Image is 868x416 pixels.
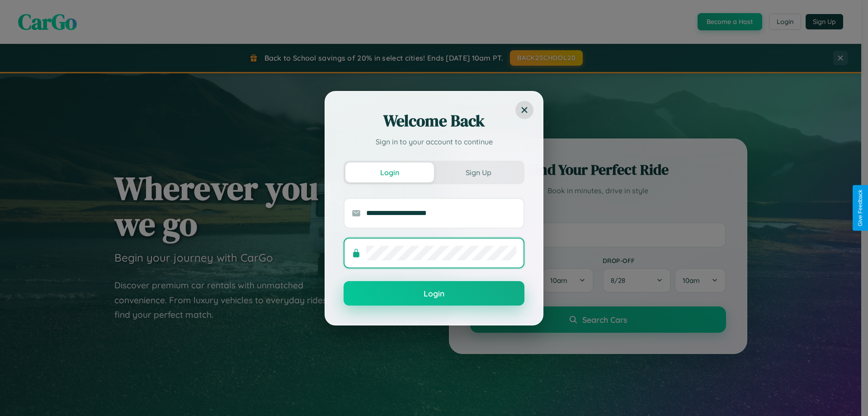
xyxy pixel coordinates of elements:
[344,281,524,306] button: Login
[434,163,523,182] button: Sign Up
[345,163,434,182] button: Login
[857,190,863,226] div: Give Feedback
[344,136,524,147] p: Sign in to your account to continue
[344,110,524,132] h2: Welcome Back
